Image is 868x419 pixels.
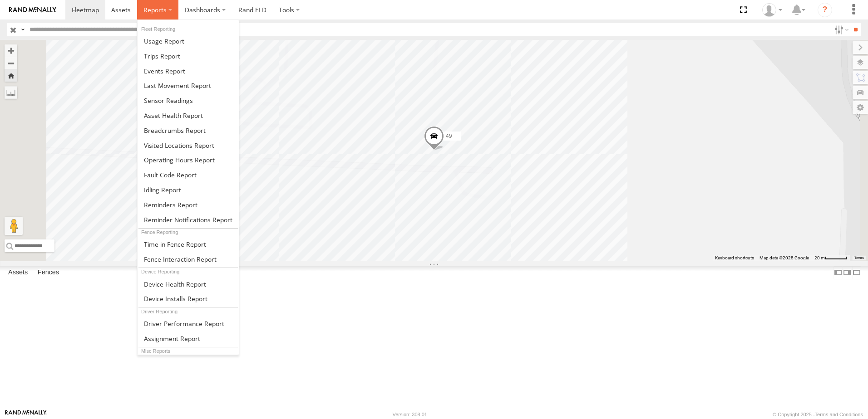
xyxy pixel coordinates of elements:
[138,34,239,49] a: Usage Report
[138,182,239,197] a: Idling Report
[4,266,32,279] label: Assets
[138,291,239,306] a: Device Installs Report
[812,255,850,261] button: Map Scale: 20 m per 45 pixels
[393,412,427,417] div: Version: 308.01
[815,412,863,417] a: Terms and Conditions
[715,255,754,261] button: Keyboard shortcuts
[5,57,17,69] button: Zoom out
[138,197,239,212] a: Reminders Report
[853,101,868,114] label: Map Settings
[138,331,239,346] a: Assignment Report
[138,152,239,167] a: Asset Operating Hours Report
[138,237,239,252] a: Time in Fences Report
[19,23,26,36] label: Search Query
[852,266,861,279] label: Hide Summary Table
[833,266,843,279] label: Dock Summary Table to the Left
[138,123,239,138] a: Breadcrumbs Report
[843,266,852,279] label: Dock Summary Table to the Right
[138,78,239,93] a: Last Movement Report
[138,63,239,78] a: Full Events Report
[138,277,239,292] a: Device Health Report
[138,316,239,331] a: Driver Performance Report
[5,69,17,82] button: Zoom Home
[773,412,863,417] div: © Copyright 2025 -
[138,167,239,182] a: Fault Code Report
[9,7,56,13] img: rand-logo.svg
[814,255,825,260] span: 20 m
[138,212,239,227] a: Service Reminder Notifications Report
[818,3,832,17] i: ?
[5,410,47,419] a: Visit our Website
[138,138,239,153] a: Visited Locations Report
[5,44,17,57] button: Zoom in
[138,108,239,123] a: Asset Health Report
[138,49,239,63] a: Trips Report
[854,256,864,260] a: Terms (opens in new tab)
[831,23,850,36] label: Search Filter Options
[5,217,23,235] button: Drag Pegman onto the map to open Street View
[33,266,64,279] label: Fences
[138,252,239,267] a: Fence Interaction Report
[138,93,239,108] a: Sensor Readings
[446,133,452,139] span: 49
[5,86,17,99] label: Measure
[759,3,785,17] div: Tim Zylstra
[759,255,809,260] span: Map data ©2025 Google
